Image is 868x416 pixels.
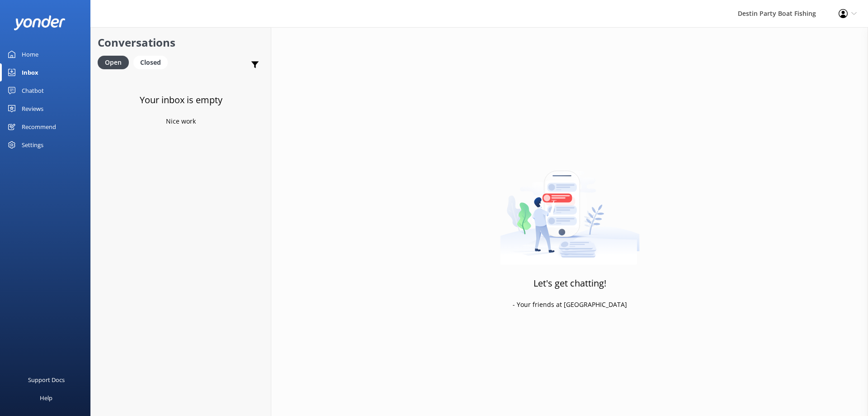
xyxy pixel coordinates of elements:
[133,56,168,69] div: Closed
[533,276,606,291] h3: Let's get chatting!
[28,371,65,389] div: Support Docs
[133,57,172,67] a: Closed
[40,389,52,407] div: Help
[22,63,38,81] div: Inbox
[98,34,264,51] h2: Conversations
[166,116,196,126] p: Nice work
[22,45,38,63] div: Home
[22,136,43,154] div: Settings
[22,100,43,118] div: Reviews
[140,93,222,107] h3: Your inbox is empty
[500,152,640,265] img: artwork of a man stealing a conversation from at giant smartphone
[98,56,129,69] div: Open
[513,300,627,310] p: - Your friends at [GEOGRAPHIC_DATA]
[22,118,56,136] div: Recommend
[14,15,66,30] img: yonder-white-logo.png
[98,57,133,67] a: Open
[22,81,44,100] div: Chatbot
